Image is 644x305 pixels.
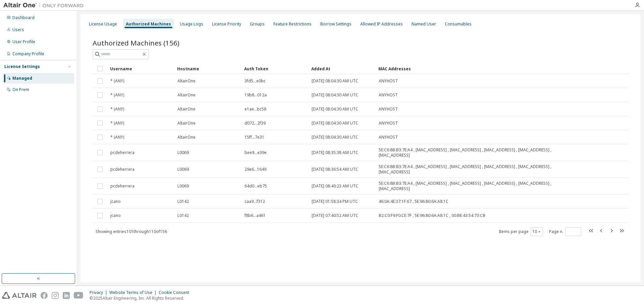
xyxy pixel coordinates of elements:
div: License Settings [4,64,40,69]
button: 10 [532,229,541,234]
span: f8b6...a461 [245,213,266,218]
span: [DATE] 08:36:54 AM UTC [312,167,358,172]
span: AltairOne [177,78,196,84]
span: L0069 [177,183,189,189]
span: ANYHOST [379,135,398,140]
div: User Profile [12,39,35,45]
div: Added At [311,63,373,74]
span: e1ae...bc58 [245,106,266,112]
div: Dashboard [12,15,35,20]
div: Company Profile [12,51,44,57]
span: [DATE] 08:35:38 AM UTC [312,150,358,155]
span: L0142 [177,213,189,218]
span: AltairOne [177,106,196,112]
div: Allowed IP Addresses [360,21,403,27]
div: Authorized Machines [126,21,171,27]
p: © 2025 Altair Engineering, Inc. All Rights Reserved. [90,295,193,301]
img: altair_logo.svg [2,292,37,299]
span: Showing entries 101 through 110 of 156 [96,229,167,234]
span: [DATE] 07:40:52 AM UTC [312,213,358,218]
span: L0142 [177,199,189,204]
span: Authorized Machines (156) [93,38,179,48]
span: jcano [110,213,121,218]
span: * (ANY) [110,92,124,98]
span: bee9...e39e [245,150,267,155]
span: * (ANY) [110,135,124,140]
span: Page n. [549,227,581,236]
span: 29e6...1649 [245,167,266,172]
span: [DATE] 08:04:30 AM UTC [312,92,358,98]
div: Website Terms of Use [109,290,159,295]
span: * (ANY) [110,78,124,84]
div: Borrow Settings [320,21,352,27]
div: Usage Logs [180,21,203,27]
span: 64d0...eb75 [245,183,267,189]
span: AltairOne [177,135,196,140]
div: Users [12,27,24,32]
div: Username [110,63,172,74]
div: On Prem [12,87,29,92]
div: License Usage [89,21,117,27]
span: ANYHOST [379,121,398,126]
span: [DATE] 08:04:30 AM UTC [312,121,358,126]
span: [DATE] 01:58:34 PM UTC [312,199,358,204]
img: facebook.svg [41,292,48,299]
div: Feature Restrictions [273,21,312,27]
div: MAC Addresses [378,63,558,74]
span: pcdeherrera [110,167,135,172]
span: ANYHOST [379,92,398,98]
span: L0069 [177,167,189,172]
span: caa9...f312 [245,199,265,204]
div: Auth Token [244,63,306,74]
div: License Priority [212,21,241,27]
span: * (ANY) [110,106,124,112]
div: Named User [412,21,436,27]
span: B2:C0:F9:F0:CE:7F , 5E:96:80:6A:A8:1C , 00:BE:43:54:73:CB [379,213,485,218]
span: 15ff...7e31 [245,135,264,140]
span: d072...2f39 [245,121,266,126]
div: Cookie Consent [159,290,193,295]
img: instagram.svg [52,292,59,299]
div: Hostname [177,63,239,74]
span: ANYHOST [379,106,398,112]
span: [DATE] 08:40:23 AM UTC [312,183,358,189]
img: Altair One [3,2,87,9]
span: L0069 [177,150,189,155]
span: ANYHOST [379,78,398,84]
span: 46:0A:4E:37:1F:67 , 5E:96:80:6A:A8:1C [379,199,448,204]
span: AltairOne [177,92,196,98]
div: Privacy [90,290,109,295]
span: pcdeherrera [110,150,135,155]
span: 5E:C6:8B:B3:7E:A4 , [MAC_ADDRESS] , [MAC_ADDRESS] , [MAC_ADDRESS] , [MAC_ADDRESS] , [MAC_ADDRESS] [379,164,558,175]
span: 5E:C6:8B:B3:7E:A4 , [MAC_ADDRESS] , [MAC_ADDRESS] , [MAC_ADDRESS] , [MAC_ADDRESS] , [MAC_ADDRESS] [379,147,558,158]
span: 19b8...012a [245,92,267,98]
span: [DATE] 08:04:30 AM UTC [312,106,358,112]
img: youtube.svg [74,292,84,299]
div: Groups [250,21,265,27]
span: Items per page [499,227,543,236]
span: AltairOne [177,121,196,126]
span: 5E:C6:8B:B3:7E:A4 , [MAC_ADDRESS] , [MAC_ADDRESS] , [MAC_ADDRESS] , [MAC_ADDRESS] , [MAC_ADDRESS] [379,181,558,192]
span: [DATE] 08:04:30 AM UTC [312,135,358,140]
span: pcdeherrera [110,183,135,189]
img: linkedin.svg [63,292,70,299]
span: * (ANY) [110,121,124,126]
div: Consumables [445,21,472,27]
span: 3fd5...e0bc [245,78,266,84]
span: [DATE] 08:04:30 AM UTC [312,78,358,84]
span: jcano [110,199,121,204]
div: Managed [12,76,32,81]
